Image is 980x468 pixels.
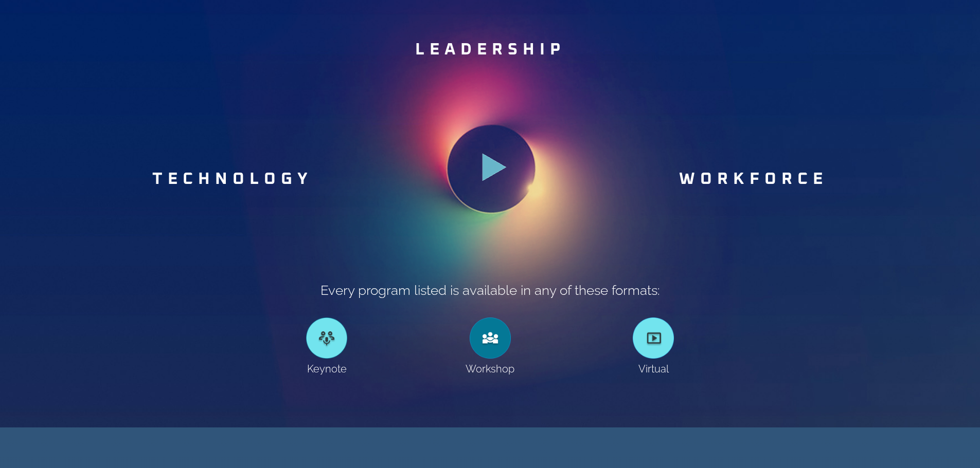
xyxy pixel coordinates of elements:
a: TECHNOLOGY [152,171,313,188]
a: WORKFORCE [679,171,828,188]
h2: Every program listed is available in any of these formats: [5,284,975,297]
h2: Keynote [255,364,398,374]
h2: Virtual [582,364,725,374]
h2: Workshop [419,364,562,374]
a: LEADERSHIP [415,42,565,58]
